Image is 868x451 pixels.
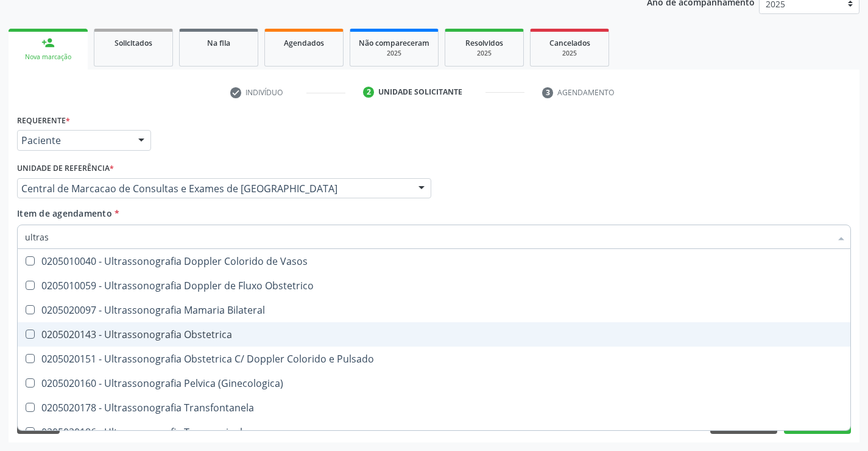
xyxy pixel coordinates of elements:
label: Unidade de referência [17,159,114,178]
div: person_add [41,36,55,49]
div: Nova marcação [17,52,79,62]
div: 0205020097 - Ultrassonografia Mamaria Bilateral [25,305,843,315]
div: 0205020178 - Ultrassonografia Transfontanela [25,403,843,413]
input: Buscar por procedimentos [25,225,831,249]
span: Na fila [207,38,230,48]
div: 2025 [359,49,429,58]
div: 0205010059 - Ultrassonografia Doppler de Fluxo Obstetrico [25,281,843,290]
span: Solicitados [115,38,152,48]
span: Agendados [284,38,324,48]
span: Cancelados [549,38,590,48]
div: 2025 [539,49,600,58]
div: 0205020160 - Ultrassonografia Pelvica (Ginecologica) [25,378,843,388]
span: Não compareceram [359,38,429,48]
div: Unidade solicitante [378,87,462,98]
div: 0205020186 - Ultrassonografia Transvaginal [25,427,843,437]
span: Resolvidos [465,38,503,48]
div: 0205020151 - Ultrassonografia Obstetrica C/ Doppler Colorido e Pulsado [25,354,843,364]
span: Paciente [21,134,126,146]
label: Requerente [17,111,70,130]
div: 0205020143 - Ultrassonografia Obstetrica [25,330,843,339]
span: Central de Marcacao de Consultas e Exames de [GEOGRAPHIC_DATA] [21,182,406,195]
div: 2025 [454,49,515,58]
div: 2 [363,87,374,98]
div: 0205010040 - Ultrassonografia Doppler Colorido de Vasos [25,256,843,266]
span: Item de agendamento [17,207,112,219]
